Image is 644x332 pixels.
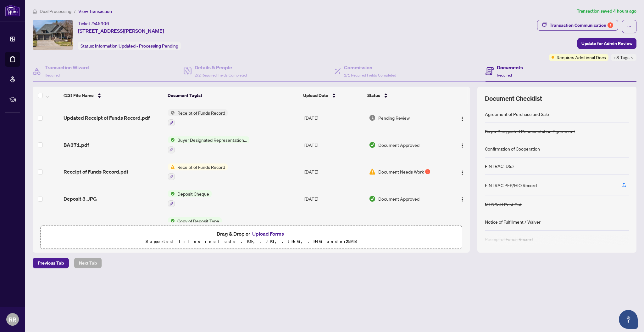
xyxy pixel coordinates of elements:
[460,143,465,148] img: Logo
[64,222,97,230] span: deposit 2 .JPG
[619,310,638,329] button: Open asap
[485,145,540,152] div: Confirmation of Cooperation
[33,9,37,14] span: home
[168,163,175,170] img: Status Icon
[457,221,467,231] button: Logo
[302,185,366,212] td: [DATE]
[302,212,366,239] td: [DATE]
[78,27,164,35] span: [STREET_ADDRESS][PERSON_NAME]
[168,190,212,207] button: Status IconDeposit Cheque
[175,217,222,224] span: Copy of Deposit Type
[497,64,523,71] h4: Documents
[168,136,249,153] button: Status IconBuyer Designated Representation Agreement
[378,195,419,202] span: Document Approved
[485,94,542,103] span: Document Checklist
[369,168,376,175] img: Document Status
[460,170,465,175] img: Logo
[78,20,109,27] div: Ticket #:
[301,87,365,104] th: Upload Date
[485,182,537,189] div: FINTRAC PEP/HIO Record
[168,190,175,197] img: Status Icon
[613,54,630,61] span: +3 Tags
[33,20,73,50] img: IMG-X12284205_1.jpg
[5,5,20,16] img: logo
[631,56,634,59] span: down
[175,136,249,143] span: Buyer Designated Representation Agreement
[250,230,286,238] button: Upload Forms
[557,54,606,61] span: Requires Additional Docs
[550,20,613,30] div: Transaction Communication
[78,42,181,50] div: Status:
[344,64,396,71] h4: Commission
[378,141,419,148] span: Document Approved
[369,195,376,202] img: Document Status
[485,111,549,117] div: Agreement of Purchase and Sale
[64,168,128,175] span: Receipt of Funds Record.pdf
[168,217,222,234] button: Status IconCopy of Deposit Type
[378,114,410,121] span: Pending Review
[175,163,228,170] span: Receipt of Funds Record
[460,197,465,202] img: Logo
[581,38,632,49] span: Update for Admin Review
[457,140,467,150] button: Logo
[369,222,376,229] img: Document Status
[627,24,631,29] span: ellipsis
[367,92,380,99] span: Status
[195,64,247,71] h4: Details & People
[485,201,522,208] div: MLS Sold Print Out
[78,9,112,14] span: View Transaction
[74,8,76,15] li: /
[64,141,89,149] span: BA371.pdf
[168,136,175,143] img: Status Icon
[365,87,445,104] th: Status
[344,73,396,77] span: 1/1 Required Fields Completed
[175,190,212,197] span: Deposit Cheque
[40,9,71,14] span: Deal Processing
[485,163,514,169] div: FINTRAC ID(s)
[168,217,175,224] img: Status Icon
[577,8,636,15] article: Transaction saved 4 hours ago
[425,169,430,174] div: 1
[74,258,102,268] button: Next Tab
[302,104,366,131] td: [DATE]
[537,20,618,31] button: Transaction Communication1
[460,116,465,121] img: Logo
[485,128,575,135] div: Buyer Designated Representation Agreement
[302,131,366,158] td: [DATE]
[41,226,462,249] span: Drag & Drop orUpload FormsSupported files include .PDF, .JPG, .JPEG, .PNG under25MB
[168,109,228,126] button: Status IconReceipt of Funds Record
[302,158,366,186] td: [DATE]
[44,238,458,245] p: Supported files include .PDF, .JPG, .JPEG, .PNG under 25 MB
[608,22,613,28] div: 1
[9,315,16,324] span: RR
[217,230,286,238] span: Drag & Drop or
[33,258,69,268] button: Previous Tab
[369,141,376,148] img: Document Status
[457,113,467,123] button: Logo
[457,194,467,204] button: Logo
[64,195,97,203] span: Deposit 3 .JPG
[369,114,376,121] img: Document Status
[168,109,175,116] img: Status Icon
[195,73,247,77] span: 2/2 Required Fields Completed
[45,73,60,77] span: Required
[378,168,424,175] span: Document Needs Work
[61,87,165,104] th: (23) File Name
[175,109,228,116] span: Receipt of Funds Record
[497,73,512,77] span: Required
[64,92,94,99] span: (23) File Name
[378,222,419,229] span: Document Approved
[577,38,636,49] button: Update for Admin Review
[64,114,150,122] span: Updated Receipt of Funds Record.pdf
[45,64,89,71] h4: Transaction Wizard
[38,258,64,268] span: Previous Tab
[95,43,178,49] span: Information Updated - Processing Pending
[303,92,328,99] span: Upload Date
[168,163,228,180] button: Status IconReceipt of Funds Record
[95,21,109,26] span: 45906
[165,87,301,104] th: Document Tag(s)
[485,218,541,225] div: Notice of Fulfillment / Waiver
[457,167,467,177] button: Logo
